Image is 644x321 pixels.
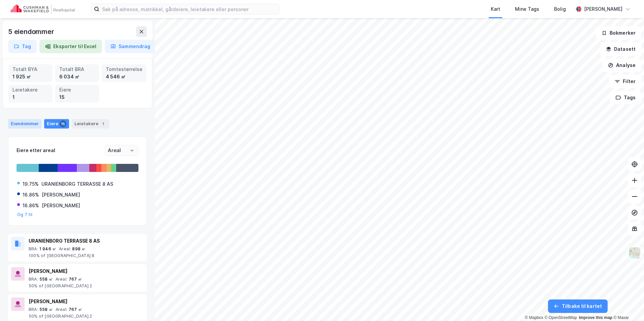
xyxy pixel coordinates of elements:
[23,191,39,199] div: 16.86%
[29,237,144,245] div: URANIENBORG TERRASSE 8 AS
[39,307,53,312] div: 558 ㎡
[610,91,641,104] button: Tags
[59,94,95,101] div: 15
[42,202,80,210] div: [PERSON_NAME]
[39,277,53,282] div: 558 ㎡
[29,253,144,258] div: 100% of [GEOGRAPHIC_DATA] 8
[602,59,641,72] button: Analyse
[525,315,543,320] a: Mapbox
[44,119,69,129] div: Eiere
[69,277,82,282] div: 767 ㎡
[12,66,49,73] div: Totalt BYA
[8,119,41,129] div: Eiendommer
[60,120,66,127] div: 15
[515,5,539,13] div: Mine Tags
[69,307,82,312] div: 767 ㎡
[12,73,49,80] div: 1 925 ㎡
[584,5,622,13] div: [PERSON_NAME]
[610,289,644,321] div: Kontrollprogram for chat
[59,246,71,252] div: Areal :
[129,148,135,153] button: Open
[610,289,644,321] iframe: Chat Widget
[29,246,38,252] div: BRA :
[59,86,95,94] div: Eiere
[17,212,33,217] button: Og 7 til
[23,180,39,188] div: 19.75%
[12,86,49,94] div: Leietakere
[8,26,56,37] div: 5 eiendommer
[600,42,641,56] button: Datasett
[554,5,566,13] div: Bolig
[12,94,49,101] div: 1
[72,246,86,252] div: 898 ㎡
[56,277,67,282] div: Areal :
[99,4,279,14] input: Søk på adresse, matrikkel, gårdeiere, leietakere eller personer
[29,297,144,306] div: [PERSON_NAME]
[628,247,641,259] img: Z
[39,246,56,252] div: 1 946 ㎡
[59,66,95,73] div: Totalt BRA
[579,315,612,320] a: Improve this map
[29,307,38,312] div: BRA :
[39,40,102,53] button: Eksporter til Excel
[545,315,577,320] a: OpenStreetMap
[29,277,38,282] div: BRA :
[29,283,144,289] div: 50% of [GEOGRAPHIC_DATA] 2
[596,26,641,40] button: Bokmerker
[106,66,142,73] div: Tomtestørrelse
[548,299,608,313] button: Tilbake til kartet
[23,202,39,210] div: 16.86%
[41,180,113,188] div: URANIENBORG TERRASSE 8 AS
[29,314,144,319] div: 50% of [GEOGRAPHIC_DATA] 2
[56,307,67,312] div: Areal :
[100,120,106,127] div: 1
[609,75,641,88] button: Filter
[11,4,75,14] img: cushman-wakefield-realkapital-logo.202ea83816669bd177139c58696a8fa1.svg
[105,145,138,155] input: ClearOpen
[42,191,80,199] div: [PERSON_NAME]
[29,267,144,275] div: [PERSON_NAME]
[17,146,105,154] div: Eiere etter areal
[59,73,95,80] div: 6 034 ㎡
[491,5,500,13] div: Kart
[72,119,109,129] div: Leietakere
[8,40,37,53] button: Tag
[105,40,156,53] button: Sammendrag
[106,73,142,80] div: 4 546 ㎡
